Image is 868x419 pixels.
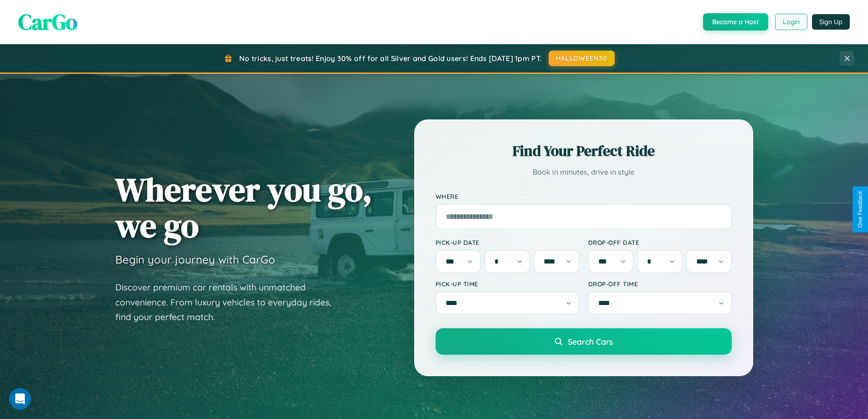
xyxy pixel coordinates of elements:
[857,191,863,228] div: Give Feedback
[703,13,768,31] button: Become a Host
[436,280,579,288] label: Pick-up Time
[9,388,31,410] iframe: Intercom live chat
[115,280,343,325] p: Discover premium car rentals with unmatched convenience. From luxury vehicles to everyday rides, ...
[588,238,732,246] label: Drop-off Date
[115,253,275,266] h3: Begin your journey with CarGo
[588,280,732,288] label: Drop-off Time
[775,14,807,30] button: Login
[436,141,732,161] h2: Find Your Perfect Ride
[436,166,732,179] p: Book in minutes, drive in style
[568,336,613,347] span: Search Cars
[812,14,850,30] button: Sign Up
[115,171,372,243] h1: Wherever you go, we go
[18,7,77,37] span: CarGo
[436,238,579,246] label: Pick-up Date
[436,192,732,200] label: Where
[239,54,542,63] span: No tricks, just treats! Enjoy 30% off for all Silver and Gold users! Ends [DATE] 1pm PT.
[549,51,615,66] button: HALLOWEEN30
[436,328,732,355] button: Search Cars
